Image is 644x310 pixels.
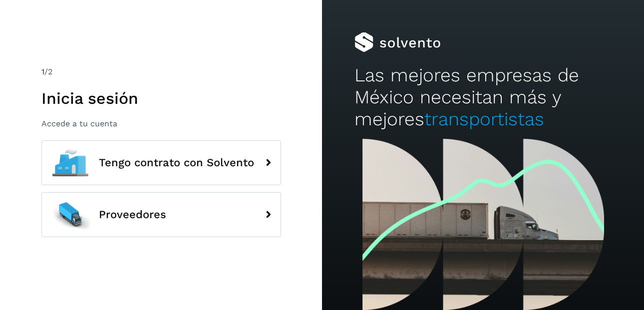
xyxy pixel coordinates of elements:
[424,108,544,130] span: transportistas
[99,209,166,221] span: Proveedores
[41,66,281,78] div: /2
[41,192,281,237] button: Proveedores
[41,67,44,76] span: 1
[41,89,281,108] h1: Inicia sesión
[99,157,254,169] span: Tengo contrato con Solvento
[354,64,612,131] h2: Las mejores empresas de México necesitan más y mejores
[41,140,281,185] button: Tengo contrato con Solvento
[41,119,281,128] p: Accede a tu cuenta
